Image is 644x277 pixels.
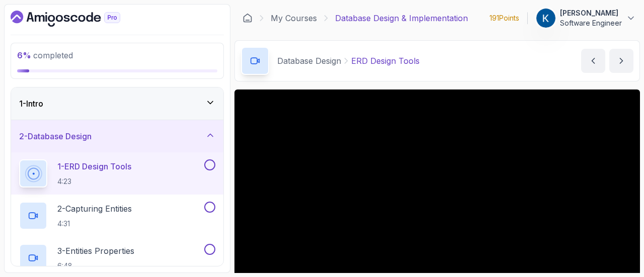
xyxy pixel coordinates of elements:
[19,244,215,272] button: 3-Entities Properties6:48
[17,50,31,60] span: 6 %
[19,98,43,110] h3: 1 - Intro
[11,120,223,152] button: 2-Database Design
[271,12,317,24] a: My Courses
[277,55,341,67] p: Database Design
[351,55,420,67] p: ERD Design Tools
[11,11,143,27] a: Dashboard
[57,245,134,257] p: 3 - Entities Properties
[57,160,131,172] p: 1 - ERD Design Tools
[57,203,132,215] p: 2 - Capturing Entities
[609,49,633,73] button: next content
[17,50,73,60] span: completed
[243,13,253,23] a: Dashboard
[581,49,605,73] button: previous content
[11,87,223,120] button: 1-Intro
[536,9,555,28] img: user profile image
[57,219,132,229] p: 4:31
[335,12,468,24] p: Database Design & Implementation
[536,8,636,28] button: user profile image[PERSON_NAME]Software Engineer
[19,202,215,230] button: 2-Capturing Entities4:31
[19,159,215,188] button: 1-ERD Design Tools4:23
[490,13,519,23] p: 191 Points
[560,18,622,28] p: Software Engineer
[560,8,622,18] p: [PERSON_NAME]
[57,176,131,187] p: 4:23
[19,130,92,142] h3: 2 - Database Design
[57,261,134,271] p: 6:48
